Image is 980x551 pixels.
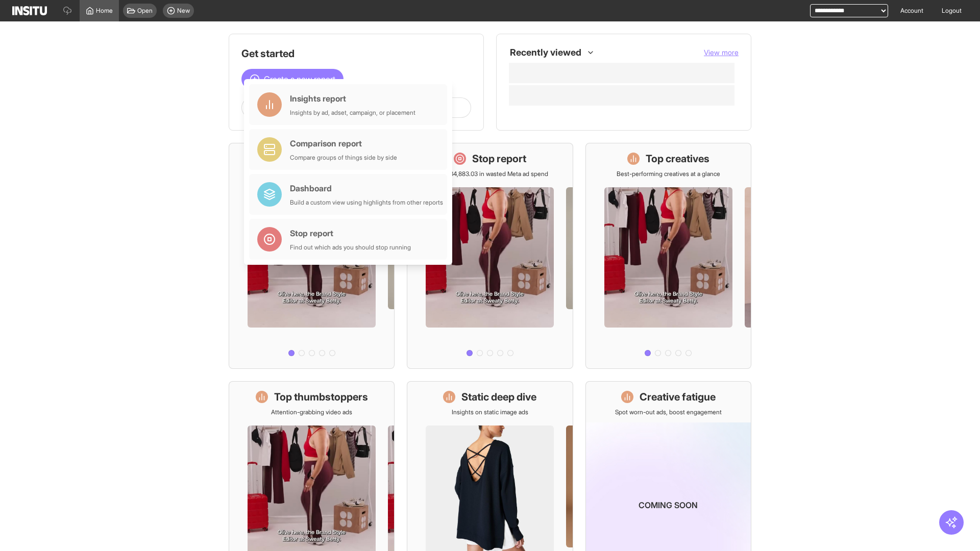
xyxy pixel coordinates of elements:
div: Build a custom view using highlights from other reports [290,198,443,207]
button: Create a new report [241,69,344,89]
button: View more [704,47,739,58]
img: Logo [12,6,47,15]
h1: Top creatives [646,152,709,166]
h1: Static deep dive [461,390,536,404]
a: Top creativesBest-performing creatives at a glance [585,143,751,369]
div: Insights by ad, adset, campaign, or placement [290,109,415,117]
p: Best-performing creatives at a glance [617,170,720,178]
a: What's live nowSee all active ads instantly [229,143,395,369]
span: Open [137,7,153,15]
p: Attention-grabbing video ads [271,408,352,416]
a: Stop reportSave £34,883.03 in wasted Meta ad spend [407,143,573,369]
div: Dashboard [290,182,443,194]
div: Insights report [290,92,415,105]
span: Create a new report [264,73,335,85]
h1: Stop report [472,152,526,166]
span: New [177,7,190,15]
p: Save £34,883.03 in wasted Meta ad spend [431,170,548,178]
h1: Get started [241,46,471,61]
h1: Top thumbstoppers [274,390,368,404]
div: Stop report [290,227,411,239]
div: Find out which ads you should stop running [290,243,411,252]
span: Home [96,7,113,15]
p: Insights on static image ads [452,408,528,416]
div: Compare groups of things side by side [290,154,397,162]
span: View more [704,48,739,57]
div: Comparison report [290,137,397,149]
